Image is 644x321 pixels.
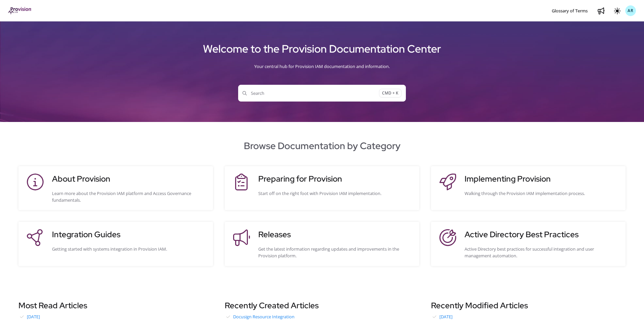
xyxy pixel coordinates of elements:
a: Integration GuidesGetting started with systems integration in Provision IAM. [25,229,206,259]
h3: Implementing Provision [465,173,619,185]
h3: Recently Modified Articles [431,300,626,312]
h3: Releases [258,229,413,241]
h3: Active Directory Best Practices [465,229,619,241]
span: Glossary of Terms [552,8,588,14]
h1: Welcome to the Provision Documentation Center [8,40,636,58]
div: Active Directory best practices for successful integration and user management automation. [465,246,619,259]
h3: About Provision [52,173,206,185]
button: AR [625,5,636,16]
a: Project logo [8,7,32,15]
h3: Integration Guides [52,229,206,241]
button: SearchCMD + K [238,85,406,102]
div: Learn more about the Provision IAM platform and Access Governance fundamentals. [52,190,206,203]
a: Whats new [596,5,606,16]
span: CMD + K [379,89,401,98]
h3: Recently Created Articles [225,300,419,312]
div: Walking through the Provision IAM implementation process. [465,190,619,197]
div: Get the latest information regarding updates and improvements in the Provision platform. [258,246,413,259]
h2: Browse Documentation by Category [8,139,636,153]
span: AR [628,8,634,14]
a: Preparing for ProvisionStart off on the right foot with Provision IAM implementation. [231,173,413,203]
a: About ProvisionLearn more about the Provision IAM platform and Access Governance fundamentals. [25,173,206,203]
div: Your central hub for Provision IAM documentation and information. [8,58,636,75]
a: Implementing ProvisionWalking through the Provision IAM implementation process. [438,173,619,203]
h3: Preparing for Provision [258,173,413,185]
button: Theme options [612,5,623,16]
a: ReleasesGet the latest information regarding updates and improvements in the Provision platform. [231,229,413,259]
div: Getting started with systems integration in Provision IAM. [52,246,206,252]
span: Search [243,90,379,97]
a: Active Directory Best PracticesActive Directory best practices for successful integration and use... [438,229,619,259]
h3: Most Read Articles [18,300,213,312]
div: Start off on the right foot with Provision IAM implementation. [258,190,413,197]
img: brand logo [8,7,32,14]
